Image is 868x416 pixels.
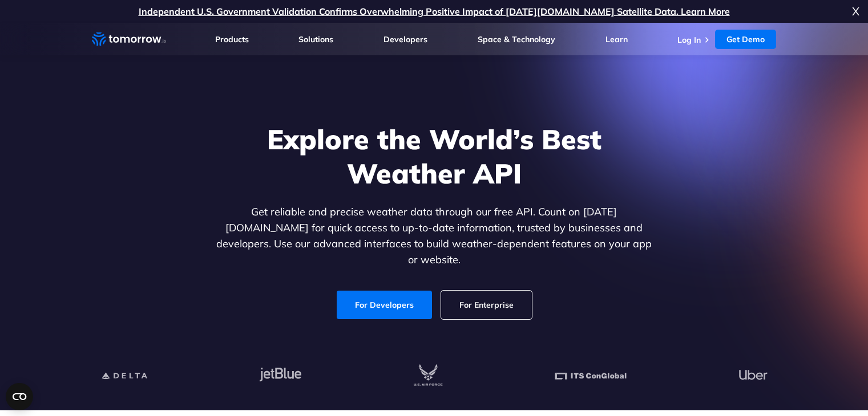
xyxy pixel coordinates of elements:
[715,30,776,49] a: Get Demo
[215,34,249,44] a: Products
[677,35,701,45] a: Log In
[605,34,628,44] a: Learn
[441,291,532,319] a: For Enterprise
[214,122,655,190] h1: Explore the World’s Best Weather API
[214,204,655,268] p: Get reliable and precise weather data through our free API. Count on [DATE][DOMAIN_NAME] for quic...
[298,34,333,44] a: Solutions
[337,291,432,319] a: For Developers
[478,34,555,44] a: Space & Technology
[92,31,166,48] a: Home link
[383,34,427,44] a: Developers
[6,383,33,410] button: Open CMP widget
[139,6,730,17] a: Independent U.S. Government Validation Confirms Overwhelming Positive Impact of [DATE][DOMAIN_NAM...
